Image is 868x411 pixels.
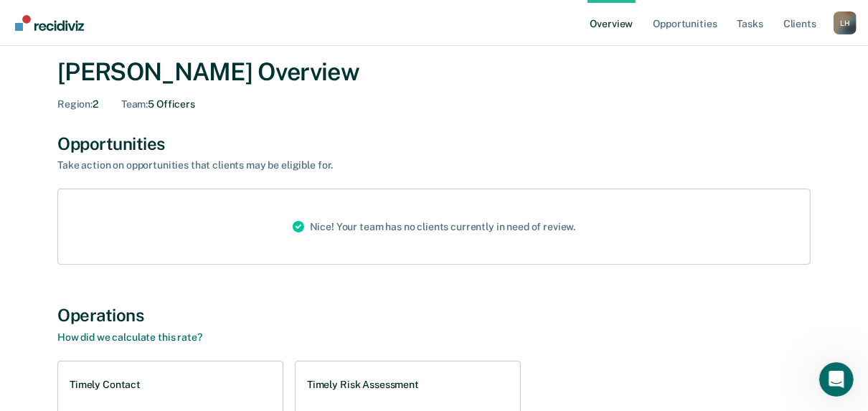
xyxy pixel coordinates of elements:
[819,362,854,397] iframe: Intercom live chat
[57,98,98,110] div: 2
[834,11,857,34] button: Profile dropdown button
[57,159,560,171] div: Take action on opportunities that clients may be eligible for.
[281,189,588,264] div: Nice! Your team has no clients currently in need of review.
[121,98,148,110] span: Team :
[57,305,811,326] div: Operations
[121,98,195,110] div: 5 Officers
[307,379,419,391] h1: Timely Risk Assessment
[57,98,93,110] span: Region :
[57,133,811,154] div: Opportunities
[70,379,141,391] h1: Timely Contact
[15,15,84,31] img: Recidiviz
[57,331,202,343] a: How did we calculate this rate?
[57,57,811,87] div: [PERSON_NAME] Overview
[834,11,857,34] div: L H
